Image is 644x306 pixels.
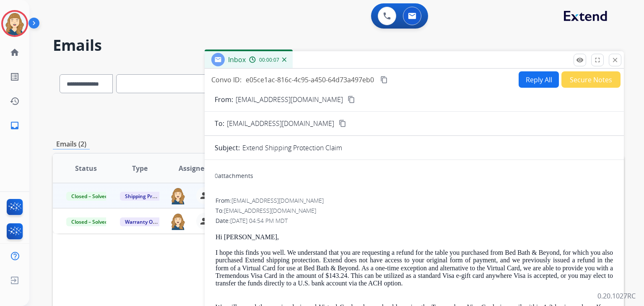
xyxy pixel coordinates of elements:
span: Type [132,163,148,173]
span: 0 [215,172,218,180]
div: To: [216,207,613,215]
p: Extend Shipping Protection Claim [242,143,342,153]
p: From: [215,94,233,105]
mat-icon: history [10,96,20,106]
span: Closed – Solved [66,192,113,201]
p: 0.20.1027RC [597,291,636,301]
p: Emails (2) [53,139,90,149]
mat-icon: content_copy [380,76,388,84]
span: [EMAIL_ADDRESS][DOMAIN_NAME] [227,118,334,128]
span: Status [75,163,97,173]
div: From: [216,196,613,205]
mat-icon: close [611,56,619,64]
span: [EMAIL_ADDRESS][DOMAIN_NAME] [231,196,324,204]
p: Hi [PERSON_NAME], I hope this finds you well. We understand that you are requesting a refund for ... [216,233,613,288]
mat-icon: list_alt [10,72,20,82]
img: avatar [3,12,26,35]
p: Subject: [215,143,240,153]
img: agent-avatar [170,187,186,204]
span: [DATE] 04:54 PM MDT [230,217,288,225]
mat-icon: inbox [10,120,20,131]
p: To: [215,118,224,128]
mat-icon: content_copy [339,120,346,127]
button: Secure Notes [561,71,621,88]
span: 00:00:07 [259,57,279,63]
span: Closed – Solved [66,217,113,226]
img: agent-avatar [170,213,186,230]
mat-icon: person_remove [200,191,210,201]
mat-icon: fullscreen [594,56,601,64]
mat-icon: home [10,47,20,58]
mat-icon: remove_red_eye [576,56,584,64]
button: Reply All [519,71,559,88]
div: attachments [215,172,253,180]
mat-icon: content_copy [348,96,355,103]
span: Warranty Ops [120,217,163,226]
span: Assignee [179,163,208,173]
mat-icon: person_remove [200,216,210,226]
p: [EMAIL_ADDRESS][DOMAIN_NAME] [236,94,343,105]
p: Convo ID: [211,75,241,85]
span: Shipping Protection [120,192,177,201]
span: [EMAIL_ADDRESS][DOMAIN_NAME] [224,207,316,214]
h2: Emails [53,37,624,54]
span: e05ce1ac-816c-4c95-a450-64d73a497eb0 [246,75,374,84]
span: Inbox [228,55,246,64]
div: Date: [216,217,613,225]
